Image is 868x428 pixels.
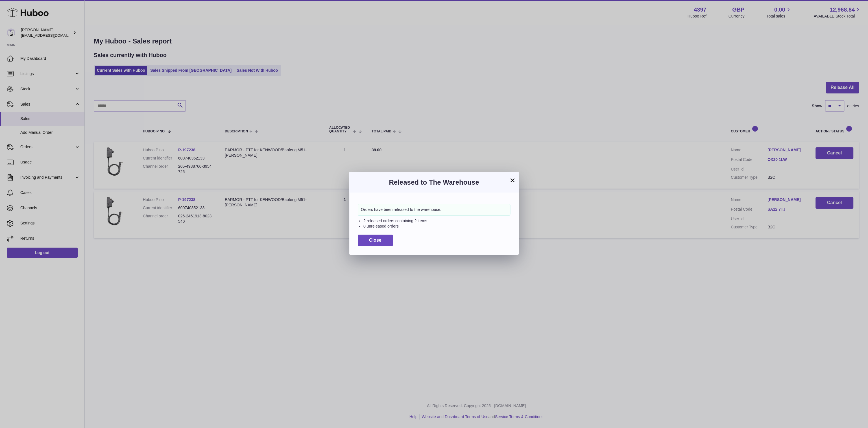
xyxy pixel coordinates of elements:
[509,177,516,184] button: ×
[363,218,510,224] li: 2 released orders containing 2 items
[363,224,510,229] li: 0 unreleased orders
[369,238,381,243] span: Close
[358,178,510,187] h3: Released to The Warehouse
[358,204,510,215] div: Orders have been released to the warehouse.
[358,235,393,246] button: Close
